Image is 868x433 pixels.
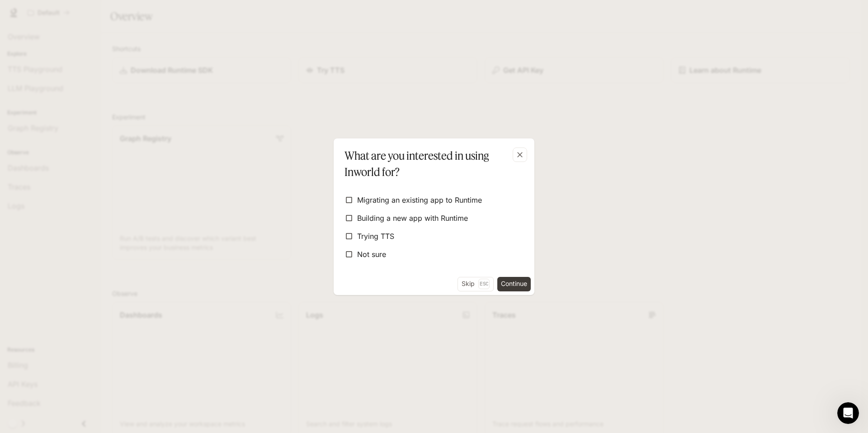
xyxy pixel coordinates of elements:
[357,231,394,242] span: Trying TTS
[497,277,531,291] button: Continue
[357,195,482,205] span: Migrating an existing app to Runtime
[357,249,386,260] span: Not sure
[458,277,494,291] button: SkipEsc
[344,148,520,180] p: What are you interested in using Inworld for?
[478,279,490,289] p: Esc
[837,402,859,424] iframe: Intercom live chat
[357,213,468,224] span: Building a new app with Runtime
